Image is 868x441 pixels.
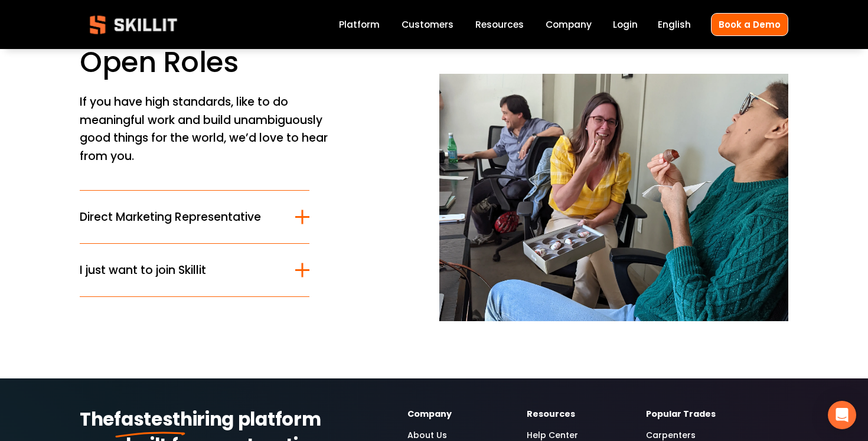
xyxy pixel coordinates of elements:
[546,17,592,32] a: Company
[80,244,309,296] button: I just want to join Skillit
[658,18,691,31] span: English
[407,407,452,422] strong: Company
[613,17,638,32] a: Login
[80,45,429,80] h1: Open Roles
[339,17,380,32] a: Platform
[658,17,691,32] div: language picker
[80,191,309,243] button: Direct Marketing Representative
[80,208,295,226] span: Direct Marketing Representative
[80,93,339,166] p: If you have high standards, like to do meaningful work and build unambiguously good things for th...
[527,407,575,422] strong: Resources
[80,405,114,437] strong: The
[402,17,453,32] a: Customers
[114,405,180,437] strong: fastest
[80,7,187,43] img: Skillit
[475,18,524,31] span: Resources
[80,262,295,279] span: I just want to join Skillit
[475,17,524,32] a: folder dropdown
[646,407,716,422] strong: Popular Trades
[828,401,856,429] div: Open Intercom Messenger
[711,13,788,36] a: Book a Demo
